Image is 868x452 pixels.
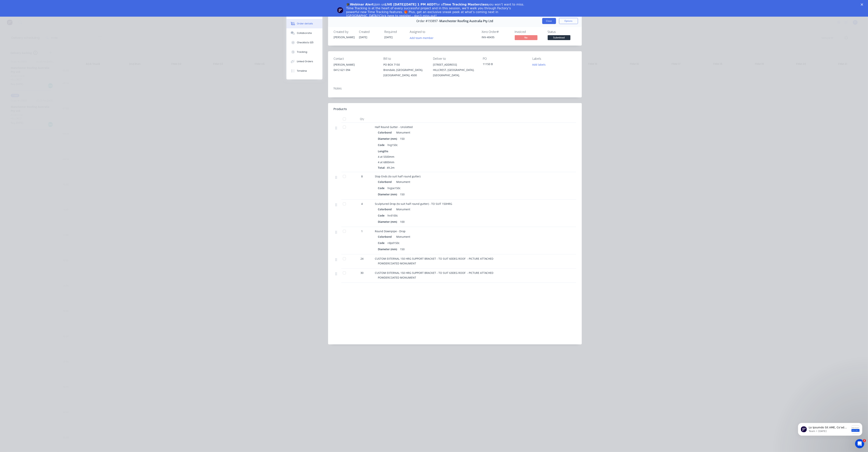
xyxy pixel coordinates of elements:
button: Submitted [548,35,570,41]
span: Submitted [548,35,570,40]
div: Diameter (mm) [378,246,399,252]
span: 49.2m [385,166,396,169]
div: 150 [399,192,406,197]
div: Xero Order # [482,30,510,34]
span: 30 [361,271,364,275]
div: Colorbond [378,207,393,212]
div: 0412 621 094 [334,67,377,73]
span: No [515,35,537,40]
button: Add team member [410,35,436,40]
b: Time Tracking Masterclass [443,3,488,6]
button: Add labels [530,62,548,67]
button: Options [559,18,578,24]
span: Manchester Roofing Australia Pty Ltd [440,19,493,23]
div: rdpd150c [386,240,401,246]
b: 🎓Webinar Alert: [346,3,375,6]
div: Tracking [297,50,307,54]
div: Close [861,3,865,6]
div: Required [384,30,405,34]
span: [DATE] [384,35,393,39]
div: Brendale, [GEOGRAPHIC_DATA], [GEOGRAPHIC_DATA], 4500 [383,67,427,78]
div: Monument [395,207,410,212]
div: [STREET_ADDRESS] [433,62,477,67]
div: Qty [351,115,374,123]
img: Profile image for Team [337,7,343,13]
div: Diameter (mm) [378,192,399,197]
div: Timeline [297,69,307,73]
div: Products [334,107,347,111]
span: Lo Ipsumdo Sit AME, Co’ad elitse doe temp incididu utlabor etdolorem al enim admi veniamqu nos ex... [16,11,57,228]
span: Lengths [378,149,388,153]
div: hrg150c [386,142,399,148]
div: Created [359,30,380,34]
button: Add team member [408,35,435,40]
div: Deliver to [433,57,477,61]
div: Monument [395,179,410,185]
div: Linked Orders [297,60,313,63]
span: Round Downpipe - Drop [375,229,406,233]
b: LIVE [DATE][DATE] 1 PM AEDT [385,3,436,6]
div: PO BOX 7150Brendale, [GEOGRAPHIC_DATA], [GEOGRAPHIC_DATA], 4500 [383,62,427,78]
span: POWDERCOATED MONUMENT [378,262,416,265]
div: Notes [334,87,576,90]
button: Collaborate [286,28,322,38]
div: Code [378,185,386,191]
div: INV-40435 [482,35,510,39]
span: 4 at 6800mm [378,160,395,164]
span: Sculptured Drop (to suit half round gutter) - TO SUIT 150HRG [375,202,452,206]
button: Timeline [286,66,322,76]
div: Colorbond [378,130,393,135]
div: Monument [395,234,410,239]
div: 150 [399,136,406,141]
div: Checklists 0/0 [297,41,314,44]
div: Bill to [383,57,427,61]
p: Message from Team, sent 1w ago [16,14,57,18]
button: Tracking [286,47,322,57]
span: CUSTOM EXTERNAL 150 HRG SUPPORT BRACKET - TO SUIT 60DEG ROOF - PICTURE ATTACHED [375,257,494,260]
span: Half Round Gutter - Unslotted [375,125,413,129]
span: 4 [361,202,363,206]
div: [STREET_ADDRESS]HILLCREST, [GEOGRAPHIC_DATA], [GEOGRAPHIC_DATA], [433,62,477,78]
span: 4 at 5500mm [378,155,395,159]
div: [PERSON_NAME] [334,62,377,67]
span: Order #193897 - [416,19,440,23]
span: Stop Ends (to suit half round gutter) [375,175,421,178]
div: Diameter (mm) [378,136,399,141]
div: Join us for a you won’t want to miss. Time Tracking is at the heart of every successful project a... [346,3,525,18]
a: Click here to register - don’t miss out! [379,14,437,18]
div: HILLCREST, [GEOGRAPHIC_DATA], [GEOGRAPHIC_DATA], [433,67,477,78]
div: Code [378,213,386,218]
div: Monument [395,130,410,135]
div: 11150 B [483,62,526,67]
span: 24 [361,257,364,261]
button: Linked Orders [286,57,322,66]
div: Created by [334,30,355,34]
span: POWDERCOATED MONUMENT [378,276,416,279]
div: PO [483,57,526,61]
iframe: Intercom notifications message [792,415,868,442]
span: 1 [361,229,363,233]
div: [PERSON_NAME] [334,35,355,39]
div: Assigned to [410,30,448,34]
div: Labels [532,57,576,61]
div: Colorbond [378,179,393,185]
div: 100 [399,219,406,224]
div: Diameter (mm) [378,219,399,224]
span: [DATE] [359,35,367,39]
div: Contact [334,57,377,61]
span: CUSTOM EXTERNAL 150 HRG SUPPORT BRACKET - TO SUIT 63DEG ROOF - PICTURE ATTACHED [375,271,494,275]
div: hrgse150c [386,185,402,191]
div: Status [548,30,576,34]
div: Collaborate [297,31,312,35]
span: 8 [361,174,363,178]
div: Order details [297,22,313,25]
button: Close [542,18,556,24]
div: Colorbond [378,234,393,239]
button: Order details [286,19,322,28]
span: 1 [863,439,866,442]
button: Checklists 0/0 [286,38,322,47]
div: PO BOX 7150 [383,62,427,67]
div: Code [378,142,386,148]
